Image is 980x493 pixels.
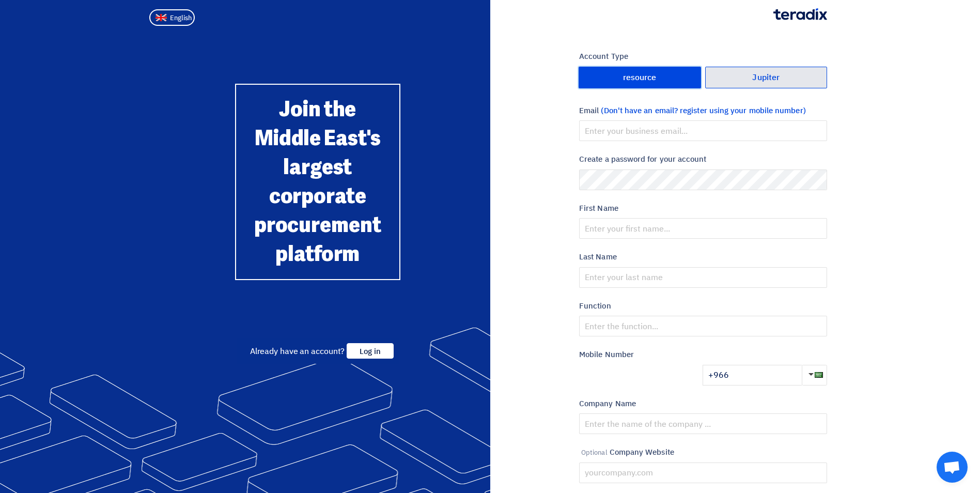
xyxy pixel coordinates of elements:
div: Join the Middle East's largest corporate procurement platform [235,84,400,280]
input: Enter your first name... [579,218,827,239]
font: Email [579,105,599,116]
label: Mobile Number [579,349,827,361]
span: Log in [347,343,393,359]
a: Log in [347,345,393,358]
button: English [149,9,195,26]
input: Enter your last name [579,267,827,288]
input: Enter the mobile number ... [703,365,802,386]
font: First Name [579,203,618,214]
div: Open chat [937,452,968,483]
font: Last Name [579,251,617,263]
span: (Don't have an email? register using your mobile number) [601,105,805,116]
font: Function [579,300,611,312]
font: Jupiter [752,73,780,82]
font: Create a password for your account [579,153,707,165]
input: yourcompany.com [579,463,827,483]
input: Enter the name of the company ... [579,413,827,434]
img: en-US.png [155,14,167,22]
input: Enter your business email... [579,120,827,141]
span: English [170,14,192,22]
font: Account Type [579,51,628,62]
input: Enter the function... [579,316,827,336]
font: Company Name [579,398,636,409]
span: Already have an account? [250,345,345,358]
font: resource [623,73,657,82]
font: Company Website [579,446,674,458]
span: Optional [581,448,608,457]
img: Teradix logo [773,8,827,20]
